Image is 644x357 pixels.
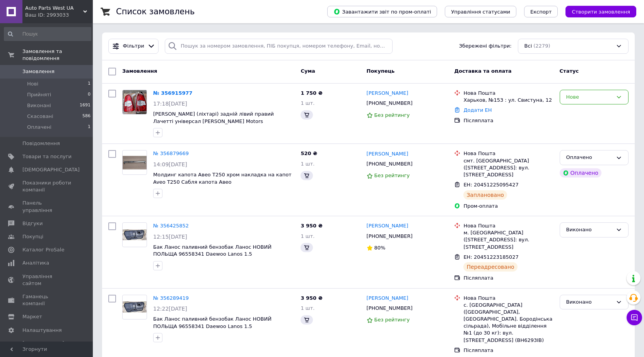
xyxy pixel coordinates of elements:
a: Бак Ланос паливний бензобак Ланос НОВИЙ ПОЛЬЩА 96558341 Daewoo Lanos 1.5 [153,244,272,257]
span: Прийняті [27,91,51,98]
div: [PHONE_NUMBER] [365,159,414,169]
span: Нові [27,80,38,87]
div: Харьков, №153 : ул. Свистуна, 12 [463,97,553,104]
a: Бак Ланос паливний бензобак Ланос НОВИЙ ПОЛЬЩА 96558341 Daewoo Lanos 1.5 [153,316,272,329]
a: [PERSON_NAME] [367,90,408,97]
span: 520 ₴ [301,150,317,156]
div: Переадресовано [463,262,517,272]
span: Статус [560,68,579,74]
span: Auto Parts West UA [25,5,83,12]
span: Експорт [530,9,552,15]
span: 17:18[DATE] [153,101,187,107]
a: [PERSON_NAME] [367,150,408,158]
div: Післяплата [463,117,553,124]
span: Показники роботи компанії [22,179,72,193]
span: 1 шт. [301,100,314,106]
div: Заплановано [463,190,507,200]
a: Додати ЕН [463,107,492,113]
div: Пром-оплата [463,203,553,210]
span: 0 [88,91,91,98]
div: Післяплата [463,347,553,354]
span: Без рейтингу [374,173,410,178]
span: Гаманець компанії [22,293,72,307]
a: № 356289419 [153,295,189,301]
a: Фото товару [122,295,147,319]
span: Фільтри [123,43,144,50]
div: Оплачено [560,168,601,178]
div: [PHONE_NUMBER] [365,303,414,313]
span: Повідомлення [22,140,60,147]
span: 3 950 ₴ [301,223,322,229]
span: Без рейтингу [374,317,410,323]
span: [DEMOGRAPHIC_DATA] [22,166,80,173]
div: Нова Пошта [463,295,553,302]
span: Покупці [22,233,43,240]
h1: Список замовлень [116,7,195,16]
button: Експорт [524,6,558,17]
a: Створити замовлення [558,9,636,14]
span: ЕН: 20451225095427 [463,182,518,188]
a: [PERSON_NAME] (ліхтарі) задній лівий правий Лачетті універсал [PERSON_NAME] Motors [153,111,274,124]
span: Завантажити звіт по пром-оплаті [333,8,431,15]
a: [PERSON_NAME] [367,222,408,230]
span: Скасовані [27,113,53,120]
span: Без рейтингу [374,112,410,118]
span: Виконані [27,102,51,109]
a: Молдинг капота Авео Т250 хром накладка на капот Aveo T250 Сабля капота Авео [153,172,292,185]
span: Каталог ProSale [22,246,64,253]
div: Нова Пошта [463,222,553,229]
span: 1 [88,80,91,87]
div: Післяплата [463,275,553,282]
div: Виконано [566,298,613,306]
span: 12:15[DATE] [153,234,187,240]
div: Нове [566,93,613,101]
span: Аналітика [22,260,49,266]
span: Налаштування [22,327,62,334]
span: 1 750 ₴ [301,90,322,96]
span: 14:09[DATE] [153,161,187,167]
a: № 356425852 [153,223,189,229]
a: Фото товару [122,222,147,247]
span: Маркет [22,313,42,320]
span: 3 950 ₴ [301,295,322,301]
div: [PHONE_NUMBER] [365,231,414,241]
div: [PHONE_NUMBER] [365,98,414,108]
span: 1691 [80,102,91,109]
button: Створити замовлення [565,6,636,17]
span: Управління статусами [451,9,510,15]
input: Пошук за номером замовлення, ПІБ покупця, номером телефону, Email, номером накладної [165,39,393,54]
span: Управління сайтом [22,273,72,287]
span: Панель управління [22,200,72,214]
div: Ваш ID: 2993033 [25,12,93,19]
span: Відгуки [22,220,43,227]
a: № 356879669 [153,150,189,156]
div: смт. [GEOGRAPHIC_DATA] ([STREET_ADDRESS]: вул. [STREET_ADDRESS] [463,157,553,179]
span: 12:22[DATE] [153,306,187,312]
img: Фото товару [123,156,147,169]
span: Товари та послуги [22,153,72,160]
div: м. [GEOGRAPHIC_DATA] ([STREET_ADDRESS]: вул. [STREET_ADDRESS] [463,229,553,251]
div: Виконано [566,226,613,234]
span: Всі [524,43,532,50]
a: Фото товару [122,150,147,175]
span: 1 шт. [301,161,314,167]
span: (2279) [533,43,550,49]
div: с. [GEOGRAPHIC_DATA] ([GEOGRAPHIC_DATA], [GEOGRAPHIC_DATA]. Бородінська сільрада), Мобільне відді... [463,302,553,344]
span: Замовлення та повідомлення [22,48,93,62]
img: Фото товару [123,229,147,241]
a: № 356915977 [153,90,193,96]
span: 1 шт. [301,233,314,239]
div: Оплачено [566,154,613,162]
input: Пошук [4,27,91,41]
span: Замовлення [122,68,157,74]
span: ЕН: 20451223185027 [463,254,518,260]
span: 586 [82,113,91,120]
span: 1 шт. [301,305,314,311]
button: Чат з покупцем [627,310,642,325]
a: Фото товару [122,90,147,114]
span: Оплачені [27,124,51,131]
